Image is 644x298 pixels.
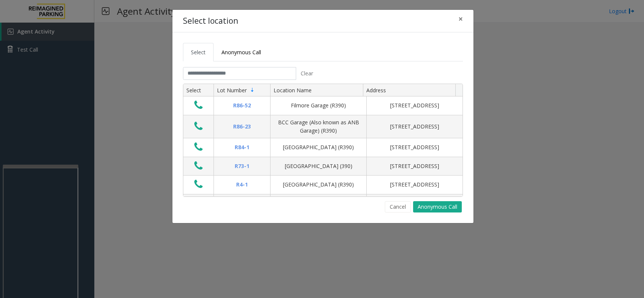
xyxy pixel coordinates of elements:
ul: Tabs [183,43,463,61]
span: Lot Number [217,87,247,94]
span: Select [191,49,206,56]
div: Data table [183,84,463,196]
div: [GEOGRAPHIC_DATA] (R390) [275,143,362,151]
div: [STREET_ADDRESS] [371,122,458,131]
div: R4-1 [218,180,266,189]
button: Anonymous Call [413,201,462,212]
div: [STREET_ADDRESS] [371,180,458,189]
div: [STREET_ADDRESS] [371,101,458,110]
div: [STREET_ADDRESS] [371,162,458,170]
div: [GEOGRAPHIC_DATA] (R390) [275,180,362,189]
button: Close [453,10,468,28]
div: R86-52 [218,101,266,110]
span: Location Name [274,87,312,94]
div: R73-1 [218,162,266,170]
div: Filmore Garage (R390) [275,101,362,110]
span: × [458,14,463,24]
div: R86-23 [218,122,266,131]
span: Sortable [249,87,255,93]
button: Clear [296,67,317,80]
span: Anonymous Call [221,49,261,56]
div: [GEOGRAPHIC_DATA] (390) [275,162,362,170]
th: Select [183,84,214,97]
div: [STREET_ADDRESS] [371,143,458,151]
span: Address [366,87,386,94]
div: BCC Garage (Also known as ANB Garage) (R390) [275,118,362,135]
h4: Select location [183,15,238,27]
button: Cancel [385,201,411,212]
div: R84-1 [218,143,266,151]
